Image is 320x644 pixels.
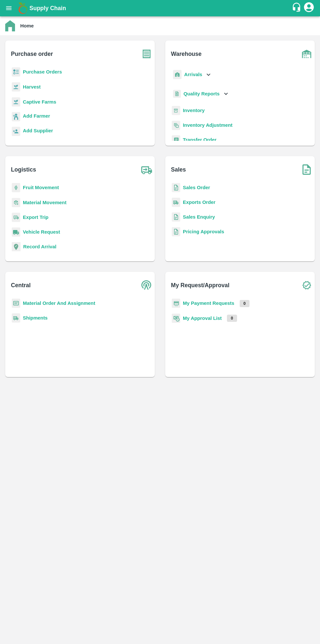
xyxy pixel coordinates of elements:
img: fruit [12,183,20,192]
img: approval [172,313,180,323]
a: Sales Enquiry [183,214,215,220]
img: truck [138,161,155,178]
p: 0 [227,315,237,322]
img: centralMaterial [12,299,20,308]
img: warehouse [298,46,315,62]
img: whArrival [173,70,182,79]
img: qualityReport [173,90,181,98]
img: harvest [12,97,20,107]
img: vehicle [12,227,20,237]
img: central [138,277,155,293]
b: Supply Chain [29,5,66,11]
img: harvest [12,82,20,92]
a: Add Supplier [23,127,53,136]
img: supplier [12,127,20,136]
b: My Request/Approval [171,281,230,290]
img: delivery [12,213,20,222]
a: Export Trip [23,215,48,220]
img: sales [172,227,180,237]
a: Record Arrival [23,244,56,249]
img: home [5,20,15,31]
img: inventory [172,121,180,130]
div: customer-support [292,2,303,14]
a: My Payment Requests [183,301,234,306]
button: open drawer [1,1,16,16]
a: Vehicle Request [23,229,60,235]
a: Inventory Adjustment [183,123,232,128]
img: farmer [12,112,20,122]
img: check [298,277,315,293]
a: Sales Order [183,185,210,190]
a: Material Movement [23,200,67,205]
img: shipments [12,313,20,323]
b: Arrivals [184,72,202,77]
a: Harvest [23,84,40,90]
a: Material Order And Assignment [23,301,95,306]
img: whTransfer [172,135,180,145]
a: Pricing Approvals [183,229,224,234]
b: Sales [171,165,186,174]
a: Inventory [183,108,205,113]
a: Purchase Orders [23,69,62,74]
a: Transfer Order [183,137,216,142]
img: sales [172,183,180,192]
a: Add Farmer [23,112,50,121]
b: Add Farmer [23,113,50,119]
img: shipments [172,198,180,207]
div: account of current user [303,1,315,15]
a: Fruit Movement [23,185,59,190]
b: Purchase order [11,49,53,58]
b: Logistics [11,165,36,174]
img: sales [172,212,180,222]
b: Quality Reports [184,91,220,96]
div: Arrivals [172,67,212,82]
b: Add Supplier [23,128,53,133]
a: Shipments [23,315,48,321]
img: material [12,198,20,207]
a: Captive Farms [23,99,56,105]
img: whInventory [172,106,180,115]
div: Quality Reports [172,87,230,101]
b: Central [11,281,31,290]
img: recordArrival [12,242,21,251]
img: purchase [138,46,155,62]
b: Warehouse [171,49,202,58]
a: Supply Chain [29,4,292,13]
img: soSales [298,161,315,178]
a: Exports Order [183,200,216,205]
img: reciept [12,67,20,77]
img: payment [172,299,180,308]
img: logo [16,2,29,15]
a: My Approval List [183,316,222,321]
b: Home [20,23,34,28]
p: 0 [240,300,250,307]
